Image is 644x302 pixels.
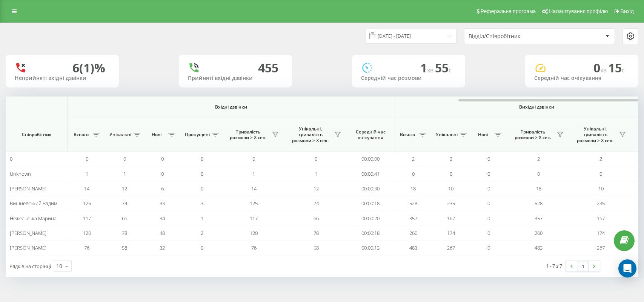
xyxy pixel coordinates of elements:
span: 0 [487,200,490,207]
span: 0 [252,155,255,162]
span: 33 [160,200,165,207]
span: 483 [535,244,543,251]
span: Пропущені [185,132,210,138]
span: 1 [315,170,317,177]
span: 74 [314,200,319,207]
span: Unknown [10,170,31,177]
div: 1 - 7 з 7 [546,262,562,270]
span: 18 [410,185,416,192]
span: 0 [201,244,203,251]
div: 6 (1)% [72,61,105,75]
span: 2 [537,155,540,162]
span: 167 [447,215,455,222]
span: 66 [122,215,127,222]
span: 66 [314,215,319,222]
span: 260 [409,230,417,236]
div: Неприйняті вхідні дзвінки [15,75,110,81]
span: 0 [201,185,203,192]
span: 0 [487,230,490,236]
span: [PERSON_NAME] [10,185,46,192]
span: 0 [86,155,88,162]
span: 528 [409,200,417,207]
span: 120 [250,230,258,236]
span: Унікальні [436,132,458,138]
div: 455 [258,61,278,75]
span: 78 [122,230,127,236]
span: 117 [83,215,91,222]
span: 1 [86,170,88,177]
div: Середній час розмови [361,75,456,81]
span: 6 [161,185,164,192]
span: 34 [160,215,165,222]
span: Унікальні [109,132,131,138]
span: 0 [487,215,490,222]
span: 174 [597,230,605,236]
span: 58 [122,244,127,251]
div: Середній час очікування [534,75,629,81]
span: 0 [201,170,203,177]
span: Тривалість розмови > Х сек. [226,129,270,141]
span: 0 [10,155,12,162]
span: 125 [250,200,258,207]
span: 167 [597,215,605,222]
span: хв [427,66,435,74]
span: 0 [487,155,490,162]
span: 1 [420,60,435,76]
span: 76 [251,244,257,251]
span: 0 [123,155,126,162]
span: 357 [409,215,417,222]
span: 174 [447,230,455,236]
span: 2 [412,155,415,162]
span: 0 [487,244,490,251]
span: 76 [84,244,89,251]
div: Відділ/Співробітник [469,33,559,40]
span: 48 [160,230,165,236]
div: Open Intercom Messenger [618,259,636,277]
span: 125 [83,200,91,207]
td: 00:00:41 [347,166,394,181]
span: 1 [201,215,203,222]
span: 58 [314,244,319,251]
span: Вхідні дзвінки [88,104,374,110]
span: хв [600,66,608,74]
span: 0 [161,170,164,177]
span: [PERSON_NAME] [10,244,46,251]
span: 0 [450,170,452,177]
span: 2 [450,155,452,162]
span: 10 [448,185,453,192]
span: Тривалість розмови > Х сек. [511,129,555,141]
span: 260 [535,230,543,236]
td: 00:00:13 [347,241,394,255]
span: Нежельська Марина [10,215,57,222]
span: 1 [123,170,126,177]
span: 0 [487,185,490,192]
td: 00:00:30 [347,181,394,196]
span: 357 [535,215,543,222]
span: 2 [599,155,602,162]
span: Налаштування профілю [549,8,608,14]
span: 0 [537,170,540,177]
span: 0 [487,170,490,177]
span: 74 [122,200,127,207]
span: 0 [593,60,608,76]
span: c [622,66,625,74]
span: 483 [409,244,417,251]
td: 00:00:18 [347,226,394,241]
span: 12 [122,185,127,192]
span: 15 [608,60,625,76]
span: 120 [83,230,91,236]
span: Рядків на сторінці [9,263,51,270]
span: 14 [84,185,89,192]
span: 55 [435,60,452,76]
span: 3 [201,200,203,207]
span: 18 [536,185,541,192]
span: 117 [250,215,258,222]
span: Унікальні, тривалість розмови > Х сек. [289,126,332,144]
span: Нові [147,132,166,138]
a: 1 [577,261,589,271]
div: Прийняті вхідні дзвінки [188,75,283,81]
span: 0 [599,170,602,177]
span: Всього [398,132,417,138]
span: Реферальна програма [481,8,536,14]
span: 1 [252,170,255,177]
